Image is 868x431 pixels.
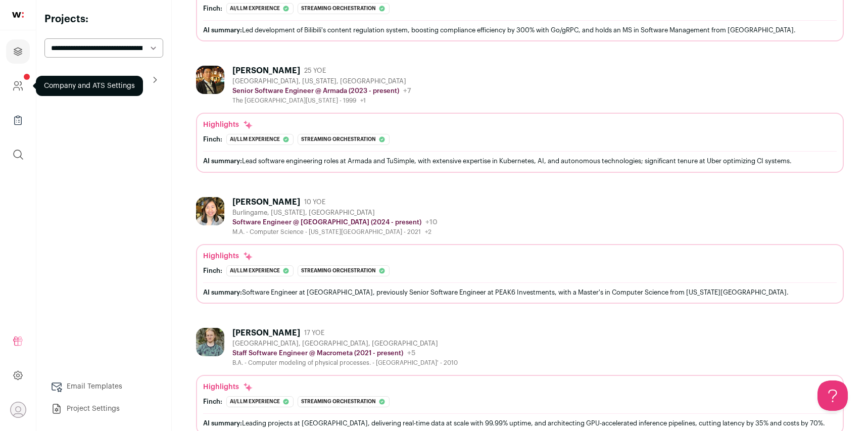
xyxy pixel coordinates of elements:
[196,197,844,304] a: [PERSON_NAME] 10 YOE Burlingame, [US_STATE], [GEOGRAPHIC_DATA] Software Engineer @ [GEOGRAPHIC_DA...
[226,265,294,276] div: Ai/llm experience
[10,402,26,418] button: Open dropdown
[304,198,325,206] span: 10 YOE
[232,66,300,76] div: [PERSON_NAME]
[425,219,438,226] span: +10
[203,158,242,164] span: AI summary:
[44,376,163,397] a: Email Templates
[817,380,848,411] iframe: Toggle Customer Support
[360,98,366,104] span: +1
[232,209,438,217] div: Burlingame, [US_STATE], [GEOGRAPHIC_DATA]
[196,66,844,172] a: [PERSON_NAME] 25 YOE [GEOGRAPHIC_DATA], [US_STATE], [GEOGRAPHIC_DATA] Senior Software Engineer @ ...
[49,74,90,86] p: Autopilot
[425,229,431,235] span: +2
[203,156,837,166] div: Lead software engineering roles at Armada and TuSimple, with extensive expertise in Kubernetes, A...
[226,396,294,407] div: Ai/llm experience
[304,329,324,337] span: 17 YOE
[203,135,222,143] div: Finch:
[232,87,399,95] p: Senior Software Engineer @ Armada (2023 - present)
[232,328,300,338] div: [PERSON_NAME]
[304,67,326,75] span: 25 YOE
[203,27,242,33] span: AI summary:
[232,97,411,105] div: The [GEOGRAPHIC_DATA][US_STATE] - 1999
[44,12,163,26] h2: Projects:
[298,396,390,407] div: Streaming orchestration
[44,399,163,419] a: Project Settings
[196,197,224,225] img: db040d9038c109c56368671539ed68107f33b5fa538a9dd9cc2602ab239d3eea
[6,39,30,64] a: Projects
[196,66,224,94] img: 2fd28efcba3026ee48b40a47fef2e99368030bab684e2e1434a4651d77c4b329.jpg
[232,218,421,226] p: Software Engineer @ [GEOGRAPHIC_DATA] (2024 - present)
[226,134,294,145] div: Ai/llm experience
[203,398,222,406] div: Finch:
[232,340,458,348] div: [GEOGRAPHIC_DATA], [GEOGRAPHIC_DATA], [GEOGRAPHIC_DATA]
[403,87,411,94] span: +7
[196,328,224,356] img: 535cec306f4de3a8dd28956e5fc19781a604d1110ee2a9fa61d65709ae62100b.jpg
[298,3,390,14] div: Streaming orchestration
[203,267,222,275] div: Finch:
[232,228,438,236] div: M.A. - Computer Science - [US_STATE][GEOGRAPHIC_DATA] - 2021
[232,359,458,367] div: B.A. - Computer modeling of physical processes. - [GEOGRAPHIC_DATA]'​ - 2010
[232,349,403,357] p: Staff Software Engineer @ Macrometa (2021 - present)
[44,70,163,90] button: Autopilot
[6,108,30,132] a: Company Lists
[298,265,390,276] div: Streaming orchestration
[203,25,837,35] div: Led development of Bilibili's content regulation system, boosting compliance efficiency by 300% w...
[232,77,411,85] div: [GEOGRAPHIC_DATA], [US_STATE], [GEOGRAPHIC_DATA]
[203,418,837,428] div: Leading projects at [GEOGRAPHIC_DATA], delivering real-time data at scale with 99.99% uptime, and...
[203,289,242,296] span: AI summary:
[36,76,143,96] div: Company and ATS Settings
[12,12,24,18] img: wellfound-shorthand-0d5821cbd27db2630d0214b213865d53afaa358527fdda9d0ea32b1df1b89c2c.svg
[226,3,294,14] div: Ai/llm experience
[298,134,390,145] div: Streaming orchestration
[203,382,253,392] div: Highlights
[203,251,253,261] div: Highlights
[203,120,253,130] div: Highlights
[203,287,837,298] div: Software Engineer at [GEOGRAPHIC_DATA], previously Senior Software Engineer at PEAK6 Investments,...
[232,197,300,207] div: [PERSON_NAME]
[407,350,415,357] span: +5
[203,5,222,13] div: Finch:
[203,420,242,426] span: AI summary:
[6,74,30,98] a: Company and ATS Settings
